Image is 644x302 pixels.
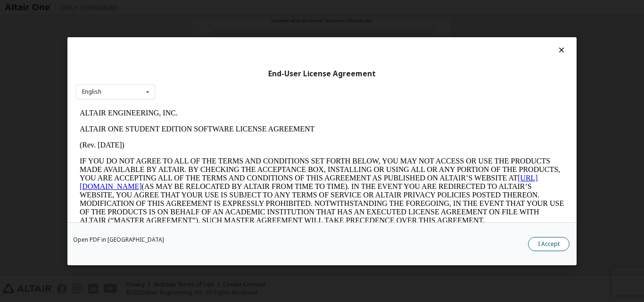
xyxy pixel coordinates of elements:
p: (Rev. [DATE]) [4,36,488,44]
p: ALTAIR ENGINEERING, INC. [4,4,488,12]
a: [URL][DOMAIN_NAME] [4,69,462,85]
p: This Altair One Student Edition Software License Agreement (“Agreement”) is between Altair Engine... [4,127,488,161]
a: Open PDF in [GEOGRAPHIC_DATA] [73,237,164,242]
div: End-User License Agreement [76,69,568,78]
p: ALTAIR ONE STUDENT EDITION SOFTWARE LICENSE AGREEMENT [4,20,488,28]
button: I Accept [528,237,570,251]
p: IF YOU DO NOT AGREE TO ALL OF THE TERMS AND CONDITIONS SET FORTH BELOW, YOU MAY NOT ACCESS OR USE... [4,52,488,120]
div: English [82,89,101,95]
